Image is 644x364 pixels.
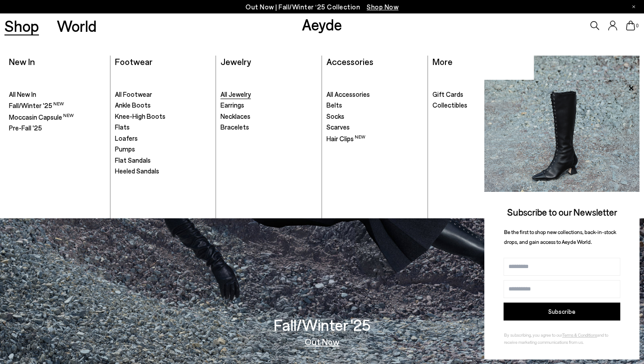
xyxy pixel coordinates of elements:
[326,112,344,120] span: Socks
[220,56,251,67] a: Jewelry
[220,123,249,131] span: Bracelets
[220,101,244,109] span: Earrings
[326,56,373,67] a: Accessories
[115,101,151,109] span: Ankle Boots
[115,156,212,165] a: Flat Sandals
[9,56,35,67] a: New In
[115,123,212,132] a: Flats
[9,90,106,99] a: All New In
[115,167,212,176] a: Heeled Sandals
[504,303,620,321] button: Subscribe
[9,113,106,122] a: Moccasin Capsule
[115,56,153,67] a: Footwear
[115,134,138,142] span: Loafers
[562,332,597,338] a: Terms & Conditions
[507,206,617,217] span: Subscribe to our Newsletter
[220,101,317,110] a: Earrings
[432,90,463,98] span: Gift Cards
[326,123,423,132] a: Scarves
[534,56,640,214] a: Fall/Winter '25 Out Now
[326,134,365,143] span: Hair Clips
[220,112,317,121] a: Necklaces
[504,332,562,338] span: By subscribing, you agree to our
[326,123,350,131] span: Scarves
[115,123,130,131] span: Flats
[246,1,398,13] p: Out Now | Fall/Winter ‘25 Collection
[115,167,159,175] span: Heeled Sandals
[9,124,106,133] a: Pre-Fall '25
[432,101,530,110] a: Collectibles
[432,56,453,67] a: More
[326,101,423,110] a: Belts
[274,317,371,333] h3: Fall/Winter '25
[220,112,250,120] span: Necklaces
[220,90,251,98] span: All Jewelry
[115,156,151,164] span: Flat Sandals
[305,337,339,346] a: Out Now
[115,90,212,99] a: All Footwear
[635,23,640,28] span: 0
[326,101,342,109] span: Belts
[9,101,64,109] span: Fall/Winter '25
[115,112,212,121] a: Knee-High Boots
[4,18,39,34] a: Shop
[220,90,317,99] a: All Jewelry
[367,3,398,11] span: Navigate to /collections/new-in
[115,112,165,120] span: Knee-High Boots
[9,101,106,110] a: Fall/Winter '25
[57,18,97,34] a: World
[115,134,212,143] a: Loafers
[432,101,467,109] span: Collectibles
[484,80,640,192] img: 2a6287a1333c9a56320fd6e7b3c4a9a9.jpg
[504,229,616,245] span: Be the first to shop new collections, back-in-stock drops, and gain access to Aeyde World.
[115,145,135,153] span: Pumps
[220,123,317,132] a: Bracelets
[326,112,423,121] a: Socks
[534,56,640,214] img: Group_1295_900x.jpg
[9,124,42,132] span: Pre-Fall '25
[626,21,635,30] a: 0
[432,90,530,99] a: Gift Cards
[326,90,370,98] span: All Accessories
[302,15,342,34] a: Aeyde
[115,101,212,110] a: Ankle Boots
[9,90,36,98] span: All New In
[115,90,152,98] span: All Footwear
[115,145,212,154] a: Pumps
[326,134,423,143] a: Hair Clips
[326,90,423,99] a: All Accessories
[9,113,74,121] span: Moccasin Capsule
